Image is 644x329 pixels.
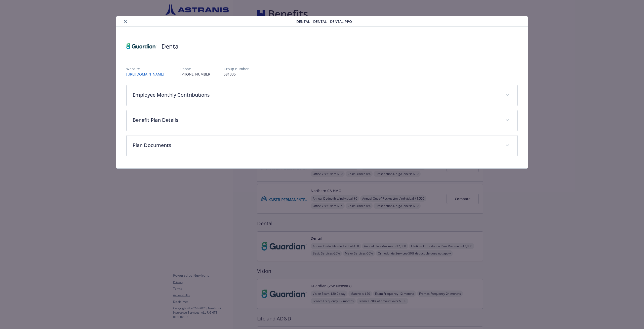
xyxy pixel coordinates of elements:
[64,16,580,169] div: details for plan Dental - Dental - Dental PPO
[122,18,128,24] button: close
[133,91,499,99] p: Employee Monthly Contributions
[133,116,499,124] p: Benefit Plan Details
[180,66,212,71] p: Phone
[133,141,499,149] p: Plan Documents
[126,39,156,54] img: Guardian
[127,135,517,156] div: Plan Documents
[127,85,517,106] div: Employee Monthly Contributions
[224,66,249,71] p: Group number
[296,19,352,24] span: Dental - Dental - Dental PPO
[126,66,168,71] p: Website
[127,110,517,131] div: Benefit Plan Details
[224,71,249,77] p: 581335
[180,71,212,77] p: [PHONE_NUMBER]
[126,72,168,77] a: [URL][DOMAIN_NAME]
[162,42,180,51] h2: Dental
